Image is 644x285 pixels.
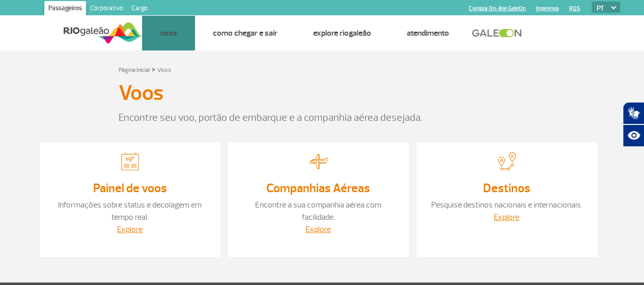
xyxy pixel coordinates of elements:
button: Abrir tradutor de língua de sinais. [623,102,644,124]
a: > [152,63,155,75]
a: RQS [569,5,580,12]
a: Como chegar e sair [213,28,277,38]
a: Companhias Aéreas [266,180,370,196]
a: Painel de voos [93,180,167,196]
a: Explore [305,224,331,235]
a: Pesquise destinos nacionais e internacionais. [431,200,582,210]
a: Página inicial [119,66,150,74]
a: Imprensa [536,5,558,12]
a: Informações sobre status e decolagem em tempo real. [58,200,202,222]
a: Cargo [127,1,152,17]
div: Plugin de acessibilidade da Hand Talk. [623,102,644,147]
a: Explore [494,212,519,222]
h3: Voos [119,81,163,106]
a: Explore RIOgaleão [313,28,371,38]
a: Voos [160,28,177,38]
a: Voos [157,66,171,74]
p: Encontre seu voo, portão de embarque e a companhia aérea desejada. [119,110,526,125]
a: Compra On-line GaleOn [468,5,525,12]
a: Atendimento [407,28,449,38]
a: Destinos [483,180,530,196]
a: Passageiros [44,1,86,17]
a: Corporativo [86,1,127,17]
button: Abrir recursos assistivos. [623,124,644,147]
a: Explore [117,224,143,235]
a: Encontre a sua companhia aérea com facilidade. [255,200,381,222]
